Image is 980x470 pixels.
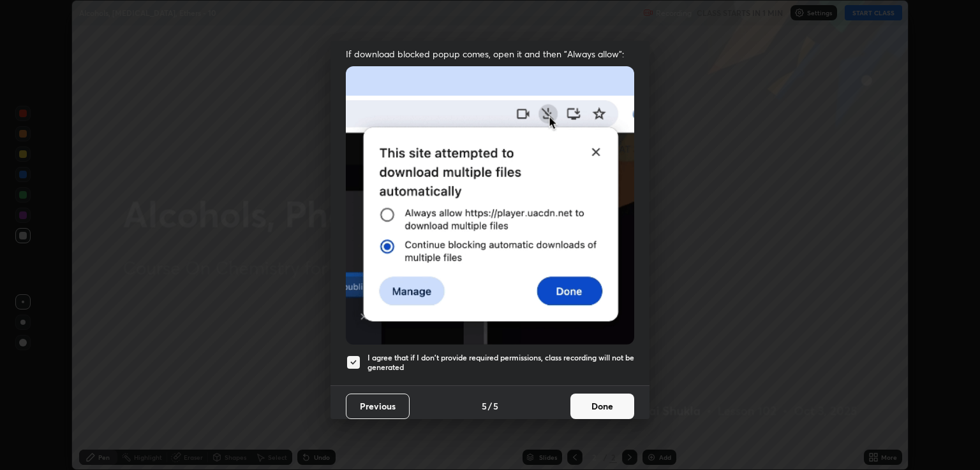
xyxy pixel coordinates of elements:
h4: 5 [482,399,487,413]
img: downloads-permission-blocked.gif [346,66,634,345]
h5: I agree that if I don't provide required permissions, class recording will not be generated [367,353,634,373]
button: Previous [346,394,410,419]
span: If download blocked popup comes, open it and then "Always allow": [346,48,634,60]
h4: 5 [493,399,498,413]
h4: / [488,399,492,413]
button: Done [570,394,634,419]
